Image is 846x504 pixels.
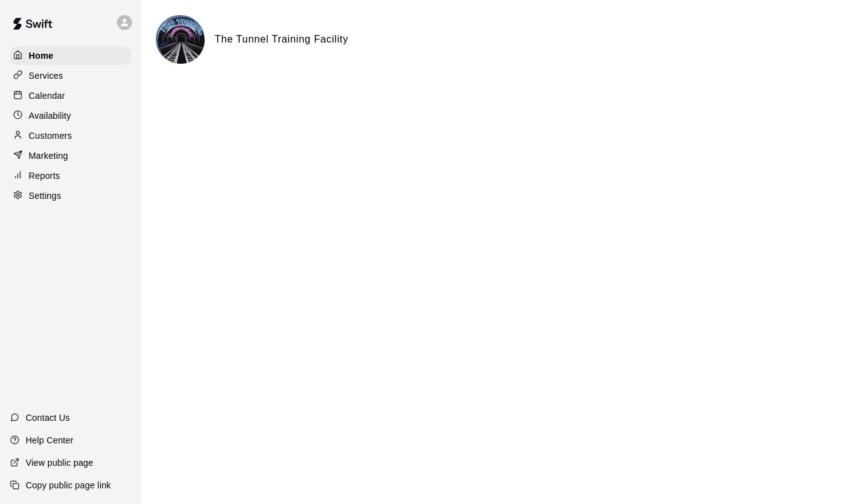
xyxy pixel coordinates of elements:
[29,49,54,62] p: Home
[158,17,205,64] img: The Tunnel Training Facility logo
[29,69,63,82] p: Services
[215,31,349,48] h6: The Tunnel Training Facility
[26,479,111,491] p: Copy public page link
[10,146,131,165] a: Marketing
[29,149,68,162] p: Marketing
[10,166,131,185] a: Reports
[10,126,131,145] a: Customers
[29,109,71,122] p: Availability
[29,89,65,102] p: Calendar
[29,129,72,142] p: Customers
[26,411,70,424] p: Contact Us
[29,169,60,182] p: Reports
[10,86,131,105] a: Calendar
[26,434,73,446] p: Help Center
[29,189,61,202] p: Settings
[10,46,131,65] a: Home
[26,456,93,469] p: View public page
[10,106,131,125] a: Availability
[10,186,131,205] a: Settings
[10,66,131,85] a: Services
